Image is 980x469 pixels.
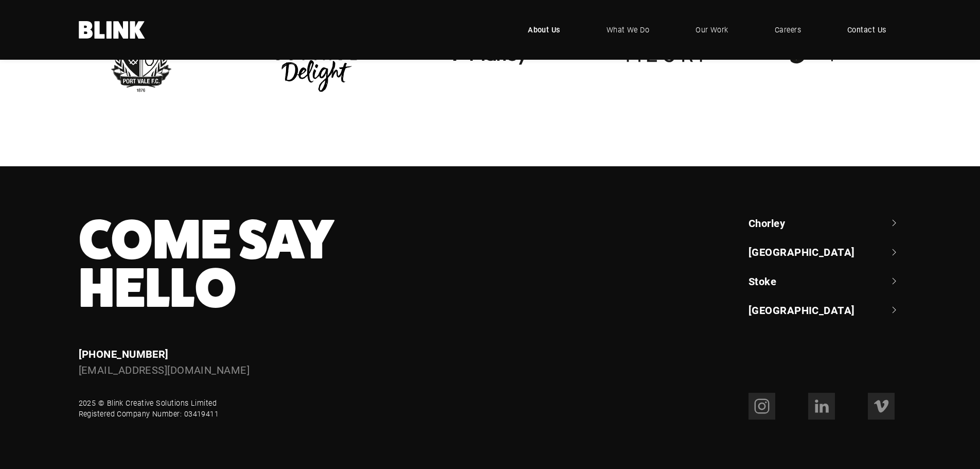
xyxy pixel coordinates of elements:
[749,216,902,230] a: Chorley
[79,363,250,376] a: [EMAIL_ADDRESS][DOMAIN_NAME]
[680,14,744,45] a: Our Work
[512,14,576,45] a: About Us
[79,347,169,360] a: [PHONE_NUMBER]
[79,397,219,420] div: 2025 © Blink Creative Solutions Limited Registered Company Number: 03419411
[528,24,560,36] span: About Us
[607,24,650,36] span: What We Do
[591,14,665,45] a: What We Do
[847,24,886,36] span: Contact Us
[749,274,902,288] a: Stoke
[696,24,728,36] span: Our Work
[832,14,902,45] a: Contact Us
[749,303,902,317] a: [GEOGRAPHIC_DATA]
[79,21,146,39] a: Home
[749,245,902,259] a: [GEOGRAPHIC_DATA]
[775,24,801,36] span: Careers
[759,14,816,45] a: Careers
[79,216,567,312] h3: Come Say Hello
